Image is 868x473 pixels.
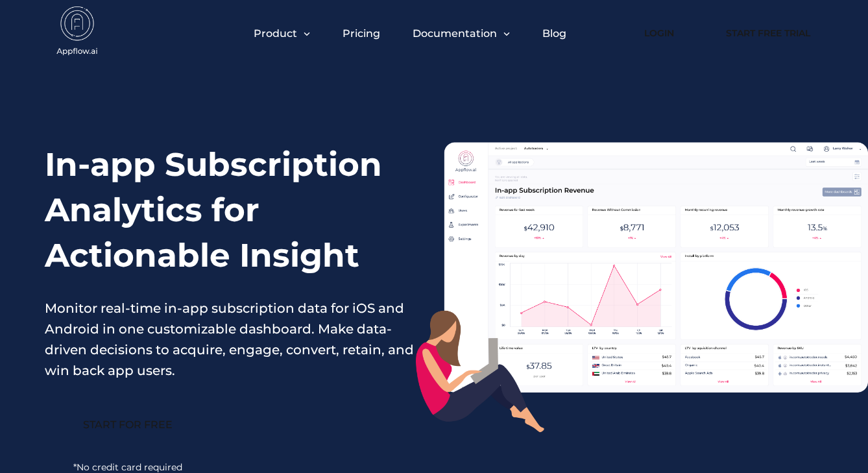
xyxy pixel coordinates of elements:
h1: In-app Subscription Analytics for Actionable Insight [45,142,416,278]
button: Documentation [413,27,510,40]
img: real-time-subscription-analytics-dashboard [416,142,868,432]
a: Pricing [343,27,380,40]
img: appflow.ai-logo [45,6,110,58]
button: Product [254,27,310,40]
span: *No credit card required [45,463,210,472]
span: Product [254,27,297,40]
a: Blog [542,27,566,40]
p: Monitor real-time in-app subscription data for iOS and Android in one customizable dashboard. Mak... [45,298,416,381]
a: Start Free Trial [713,19,823,47]
a: Login [625,19,693,47]
a: START FOR FREE [45,407,210,443]
span: Documentation [413,27,497,40]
